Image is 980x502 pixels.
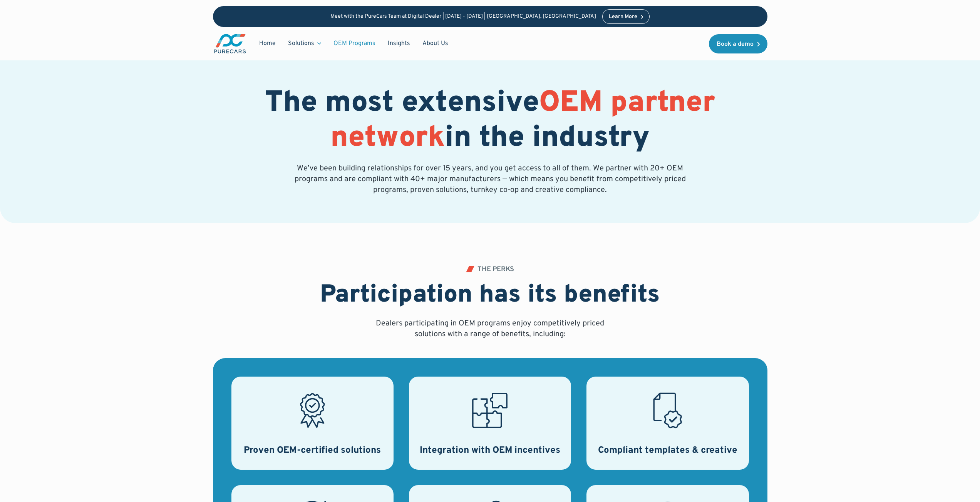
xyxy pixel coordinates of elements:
p: Dealers participating in OEM programs enjoy competitively priced solutions with a range of benefi... [373,318,607,340]
a: main [213,33,247,54]
div: Learn More [609,14,637,20]
h2: Participation has its benefits [320,281,660,310]
a: Home [253,36,282,51]
h1: The most extensive in the industry [213,86,767,156]
span: OEM partner network [330,85,715,157]
div: Book a demo [717,41,754,47]
a: Insights [382,36,416,51]
h3: Compliant templates & creative [598,444,737,457]
p: Meet with the PureCars Team at Digital Dealer | [DATE] - [DATE] | [GEOGRAPHIC_DATA], [GEOGRAPHIC_... [330,13,596,20]
p: We’ve been building relationships for over 15 years, and you get access to all of them. We partne... [293,163,687,195]
div: Solutions [288,39,314,48]
a: Learn More [602,9,650,24]
h3: Proven OEM-certified solutions [244,444,381,457]
img: purecars logo [213,33,247,54]
a: OEM Programs [327,36,382,51]
a: About Us [416,36,454,51]
div: THE PERKS [477,266,514,273]
div: Solutions [282,36,327,51]
a: Book a demo [709,34,767,53]
h3: Integration with OEM incentives [420,444,560,457]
